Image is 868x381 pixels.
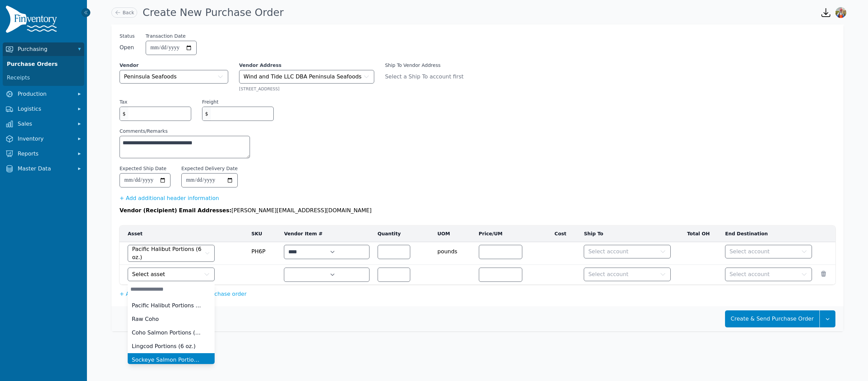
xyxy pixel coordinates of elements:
[128,268,215,281] button: Select asset
[835,7,846,18] img: Sera Wheeler
[18,120,72,128] span: Sales
[128,283,215,296] input: Select asset
[120,225,247,242] th: Asset
[120,207,232,214] span: Vendor (Recipient) Email Addresses:
[128,245,215,262] button: Pacific Halibut Portions (6 oz.)
[239,86,374,92] div: [STREET_ADDRESS]
[550,225,580,242] th: Cost
[239,70,374,84] button: Wind and Tide LLC DBA Peninsula Seafoods
[280,225,373,242] th: Vendor Item #
[3,102,84,116] button: Logistics
[146,33,186,39] label: Transaction Date
[247,242,280,265] td: PH6P
[3,87,84,101] button: Production
[3,147,84,161] button: Reports
[111,7,137,18] a: Back
[239,62,374,69] label: Vendor Address
[584,245,671,258] button: Select account
[202,98,218,105] label: Freight
[181,165,238,172] label: Expected Delivery Date
[725,268,812,281] button: Select account
[120,43,135,52] span: Open
[124,73,177,81] span: Peninsula Seafoods
[475,225,550,242] th: Price/UM
[725,245,812,258] button: Select account
[725,310,819,327] button: Create & Send Purchase Order
[120,107,128,121] span: $
[18,45,72,53] span: Purchasing
[676,225,721,242] th: Total OH
[18,105,72,113] span: Logistics
[247,225,280,242] th: SKU
[202,107,211,121] span: $
[588,248,628,256] span: Select account
[4,71,83,85] a: Receipts
[374,225,433,242] th: Quantity
[132,245,203,261] span: Pacific Halibut Portions (6 oz.)
[120,98,127,105] label: Tax
[18,150,72,158] span: Reports
[3,132,84,146] button: Inventory
[3,42,84,56] button: Purchasing
[820,270,827,277] button: Remove
[437,245,471,256] span: pounds
[580,225,675,242] th: Ship To
[232,207,372,214] span: [PERSON_NAME][EMAIL_ADDRESS][DOMAIN_NAME]
[721,225,817,242] th: End Destination
[385,62,472,69] label: Ship To Vendor Address
[120,128,250,134] label: Comments/Remarks
[729,248,770,256] span: Select account
[3,117,84,131] button: Sales
[120,62,228,69] label: Vendor
[4,57,83,71] a: Purchase Orders
[588,270,628,278] span: Select account
[584,268,671,281] button: Select account
[120,194,219,202] button: + Add additional header information
[18,90,72,98] span: Production
[729,270,770,278] span: Select account
[18,165,72,173] span: Master Data
[433,225,475,242] th: UOM
[18,135,72,143] span: Inventory
[385,73,472,81] span: Select a Ship To account first
[120,290,247,298] button: + Add another line item to this purchase order
[143,6,284,19] h1: Create New Purchase Order
[120,70,228,84] button: Peninsula Seafoods
[132,270,165,278] span: Select asset
[120,33,135,39] span: Status
[120,165,166,172] label: Expected Ship Date
[243,73,362,81] span: Wind and Tide LLC DBA Peninsula Seafoods
[5,5,60,36] img: Finventory
[3,162,84,176] button: Master Data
